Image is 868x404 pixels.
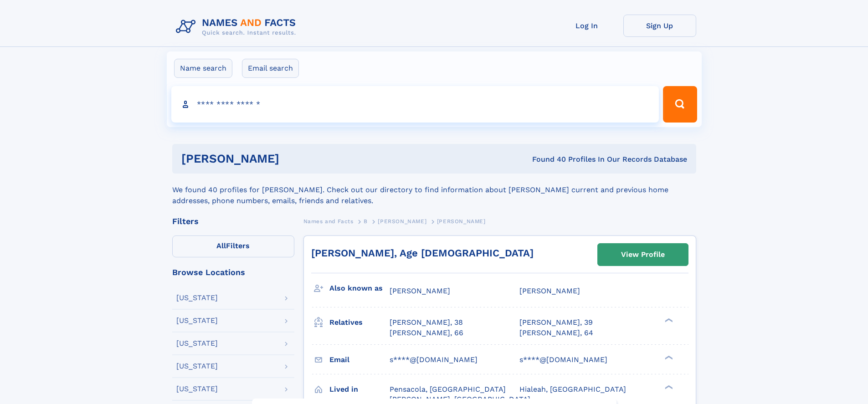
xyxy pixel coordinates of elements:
div: [US_STATE] [176,385,218,393]
div: [US_STATE] [176,294,218,302]
div: We found 40 profiles for [PERSON_NAME]. Check out our directory to find information about [PERSON... [172,174,696,206]
h3: Email [329,352,390,368]
h3: Also known as [329,281,390,296]
a: [PERSON_NAME], Age [DEMOGRAPHIC_DATA] [311,247,534,259]
a: [PERSON_NAME], 39 [519,317,593,327]
h3: Lived in [329,382,390,397]
h3: Relatives [329,315,390,330]
label: Filters [172,235,294,257]
span: B [364,218,368,225]
a: [PERSON_NAME], 38 [390,317,463,327]
label: Email search [242,59,299,78]
span: All [216,241,226,250]
button: Search Button [663,86,697,123]
a: Sign Up [623,15,696,37]
div: Filters [172,217,294,225]
a: Names and Facts [303,215,354,227]
a: [PERSON_NAME], 66 [390,328,463,338]
div: ❯ [663,384,673,390]
a: B [364,215,368,227]
span: [PERSON_NAME] [390,286,450,295]
div: [US_STATE] [176,340,218,347]
img: Logo Names and Facts [172,15,303,39]
span: [PERSON_NAME] [378,218,426,225]
h1: [PERSON_NAME] [181,153,406,164]
span: [PERSON_NAME], [GEOGRAPHIC_DATA] [390,395,530,404]
a: Log In [550,15,623,37]
span: [PERSON_NAME] [519,286,580,295]
div: Browse Locations [172,268,294,276]
div: [US_STATE] [176,317,218,324]
a: [PERSON_NAME] [378,215,426,227]
input: search input [171,86,659,123]
div: ❯ [663,354,673,360]
div: View Profile [621,244,665,265]
span: [PERSON_NAME] [437,218,486,225]
a: [PERSON_NAME], 64 [519,328,593,338]
div: ❯ [663,317,673,323]
a: View Profile [598,244,688,266]
span: Pensacola, [GEOGRAPHIC_DATA] [390,385,506,394]
label: Name search [174,59,232,78]
div: Found 40 Profiles In Our Records Database [406,154,687,164]
div: [US_STATE] [176,363,218,370]
span: Hialeah, [GEOGRAPHIC_DATA] [519,385,626,394]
